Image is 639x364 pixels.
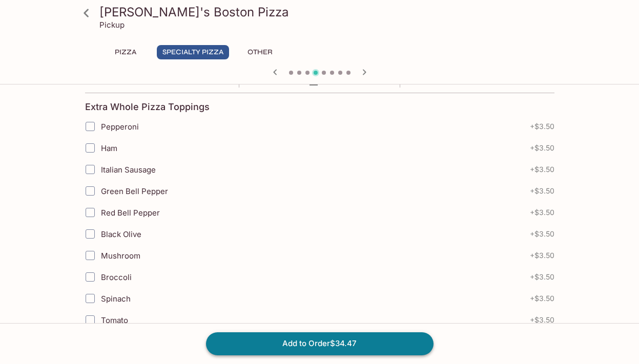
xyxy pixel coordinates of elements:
[101,272,132,282] span: Broccoli
[85,101,210,113] h4: Extra Whole Pizza Toppings
[101,229,141,239] span: Black Olive
[101,251,140,261] span: Mushroom
[530,208,554,217] span: + $3.50
[101,186,168,196] span: Green Bell Pepper
[530,144,554,152] span: + $3.50
[101,315,128,325] span: Tomato
[530,294,554,303] span: + $3.50
[102,45,149,59] button: Pizza
[530,273,554,281] span: + $3.50
[530,230,554,238] span: + $3.50
[530,187,554,195] span: + $3.50
[101,294,131,304] span: Spinach
[101,122,139,132] span: Pepperoni
[530,251,554,260] span: + $3.50
[99,20,125,30] p: Pickup
[530,316,554,324] span: + $3.50
[206,332,434,355] button: Add to Order$34.47
[157,45,229,59] button: Specialty Pizza
[101,208,160,218] span: Red Bell Pepper
[530,165,554,174] span: + $3.50
[101,165,156,175] span: Italian Sausage
[530,122,554,131] span: + $3.50
[101,143,117,153] span: Ham
[237,45,283,59] button: Other
[99,4,558,20] h3: [PERSON_NAME]'s Boston Pizza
